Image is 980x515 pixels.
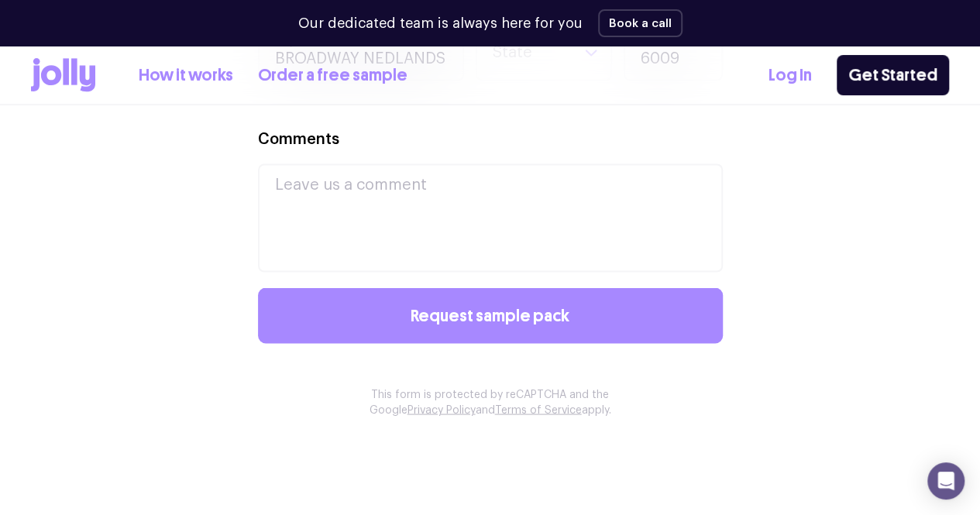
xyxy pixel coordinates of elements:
[495,404,582,415] a: Terms of Service
[411,307,569,324] span: Request sample pack
[407,404,476,415] a: Privacy Policy
[139,63,233,88] a: How it works
[927,462,965,500] div: Open Intercom Messenger
[258,129,339,151] label: Comments
[837,55,949,95] a: Get Started
[598,9,683,37] button: Book a call
[258,63,407,88] a: Order a free sample
[342,386,639,417] p: This form is protected by reCAPTCHA and the Google and apply.
[258,287,723,343] button: Request sample pack
[769,63,812,88] a: Log In
[298,13,583,34] p: Our dedicated team is always here for you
